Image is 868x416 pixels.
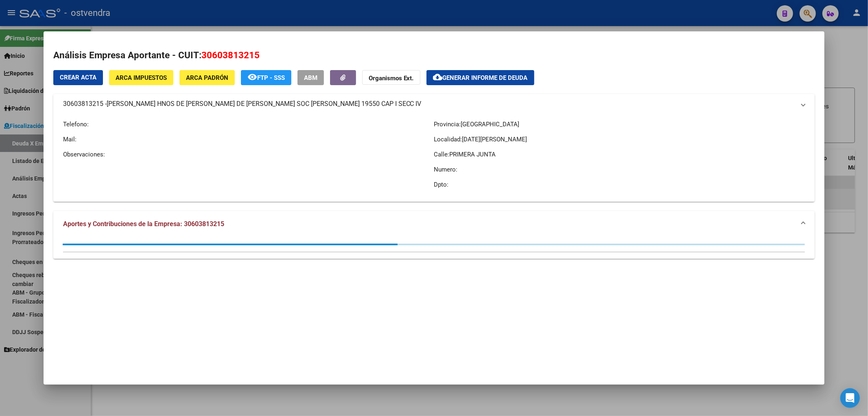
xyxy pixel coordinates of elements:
[443,74,528,81] span: Generar informe de deuda
[53,48,815,62] h2: Análisis Empresa Aportante - CUIT:
[63,135,434,144] p: Mail:
[53,114,815,202] div: 30603813215 -[PERSON_NAME] HNOS DE [PERSON_NAME] DE [PERSON_NAME] SOC [PERSON_NAME] 19550 CAP I S...
[369,75,414,82] strong: Organismos Ext.
[433,72,443,82] mat-icon: cloud_download
[63,120,434,129] p: Telefono:
[186,74,228,81] span: ARCA Padrón
[362,70,420,85] button: Organismos Ext.
[434,165,805,174] p: Numero:
[450,151,496,158] span: PRIMERA JUNTA
[109,70,173,85] button: ARCA Impuestos
[840,388,860,408] div: Open Intercom Messenger
[434,150,805,159] p: Calle:
[247,72,257,82] mat-icon: remove_red_eye
[201,50,260,60] span: 30603813215
[426,70,534,85] button: Generar informe de deuda
[63,220,224,228] span: Aportes y Contribuciones de la Empresa: 30603813215
[53,237,815,259] div: Aportes y Contribuciones de la Empresa: 30603813215
[53,94,815,114] mat-expansion-panel-header: 30603813215 -[PERSON_NAME] HNOS DE [PERSON_NAME] DE [PERSON_NAME] SOC [PERSON_NAME] 19550 CAP I S...
[241,70,291,85] button: FTP - SSS
[107,99,422,109] span: [PERSON_NAME] HNOS DE [PERSON_NAME] DE [PERSON_NAME] SOC [PERSON_NAME] 19550 CAP I SECC IV
[63,150,434,159] p: Observaciones:
[434,120,805,129] p: Provincia:
[297,70,324,85] button: ABM
[304,74,317,81] span: ABM
[53,70,103,85] button: Crear Acta
[63,99,796,109] mat-panel-title: 30603813215 -
[257,74,285,81] span: FTP - SSS
[53,211,815,237] mat-expansion-panel-header: Aportes y Contribuciones de la Empresa: 30603813215
[179,70,235,85] button: ARCA Padrón
[116,74,167,81] span: ARCA Impuestos
[60,74,96,81] span: Crear Acta
[461,121,520,128] span: [GEOGRAPHIC_DATA]
[434,180,805,189] p: Dpto:
[462,136,527,143] span: [DATE][PERSON_NAME]
[434,135,805,144] p: Localidad:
